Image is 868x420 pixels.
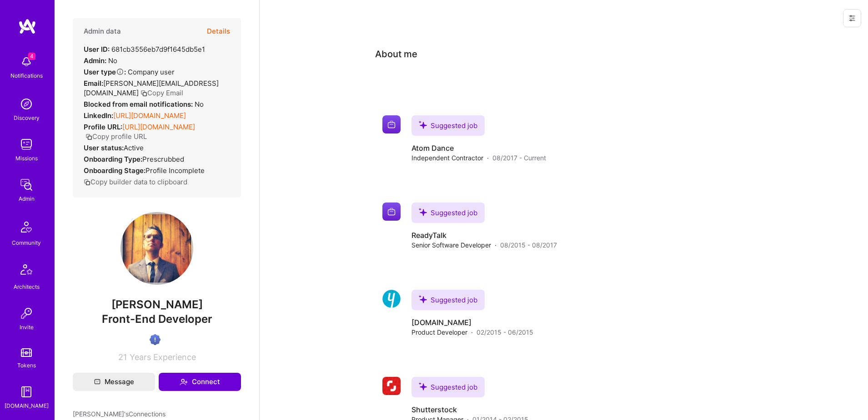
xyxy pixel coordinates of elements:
[17,135,35,153] img: teamwork
[411,230,557,240] h4: ReadyTalk
[116,68,124,76] i: Help
[17,176,35,194] img: admin teamwork
[140,88,183,98] button: Copy Email
[73,409,166,419] span: [PERSON_NAME]'s Connections
[94,379,100,385] i: icon Mail
[411,115,485,136] div: Suggested job
[84,56,106,65] strong: Admin:
[122,123,195,131] a: [URL][DOMAIN_NAME]
[5,401,49,410] div: [DOMAIN_NAME]
[84,155,142,163] strong: Onboarding Type:
[411,143,546,153] h4: Atom Dance
[113,111,186,120] a: [URL][DOMAIN_NAME]
[382,203,401,221] img: Company logo
[411,327,467,337] span: Product Developer
[180,378,188,386] i: icon Connect
[120,212,193,285] img: User Avatar
[477,327,533,337] span: 02/2015 - 06/2015
[15,260,37,282] img: Architects
[84,68,126,76] strong: User type :
[17,383,35,401] img: guide book
[150,334,161,345] img: High Potential User
[15,153,38,163] div: Missions
[84,177,187,187] button: Copy builder data to clipboard
[84,99,204,109] div: No
[84,79,219,97] span: [PERSON_NAME][EMAIL_ADDRESS][DOMAIN_NAME]
[419,295,427,303] i: icon SuggestedTeams
[146,166,205,175] span: Profile Incomplete
[17,95,35,113] img: discovery
[492,153,546,163] span: 08/2017 - Current
[411,317,533,327] h4: [DOMAIN_NAME]
[411,240,491,250] span: Senior Software Developer
[85,133,92,140] i: icon Copy
[411,203,485,223] div: Suggested job
[10,71,43,80] div: Notifications
[487,153,489,163] span: ·
[495,240,497,250] span: ·
[73,298,241,311] span: [PERSON_NAME]
[382,115,401,133] img: Company logo
[84,45,110,54] strong: User ID:
[471,327,473,337] span: ·
[21,348,32,357] img: tokens
[84,79,103,88] strong: Email:
[84,44,205,54] div: 681cb3556eb7d9f1645db5e1
[118,352,127,362] span: 21
[19,194,35,203] div: Admin
[411,377,485,397] div: Suggested job
[17,53,35,71] img: bell
[17,361,36,370] div: Tokens
[130,352,196,362] span: Years Experience
[20,322,34,332] div: Invite
[102,312,212,326] span: Front-End Developer
[17,304,35,322] img: Invite
[411,290,485,310] div: Suggested job
[28,53,35,60] span: 4
[500,240,557,250] span: 08/2015 - 08/2017
[159,373,241,391] button: Connect
[84,100,195,109] strong: Blocked from email notifications:
[14,282,40,292] div: Architects
[140,90,147,97] i: icon Copy
[12,238,41,247] div: Community
[73,373,155,391] button: Message
[375,47,417,61] div: About me
[84,56,117,65] div: No
[84,123,122,131] strong: Profile URL:
[419,121,427,129] i: icon SuggestedTeams
[382,377,401,395] img: Company logo
[85,132,147,141] button: Copy profile URL
[382,290,401,308] img: Company logo
[84,143,124,152] strong: User status:
[15,216,37,238] img: Community
[411,153,483,163] span: Independent Contractor
[84,27,121,35] h4: Admin data
[419,208,427,216] i: icon SuggestedTeams
[84,166,146,175] strong: Onboarding Stage:
[124,143,144,152] span: Active
[419,382,427,390] i: icon SuggestedTeams
[84,67,175,77] div: Company user
[142,155,184,163] span: prescrubbed
[14,113,40,123] div: Discovery
[207,18,230,44] button: Details
[18,18,36,35] img: logo
[84,179,90,186] i: icon Copy
[84,111,113,120] strong: LinkedIn:
[411,405,528,415] h4: Shutterstock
